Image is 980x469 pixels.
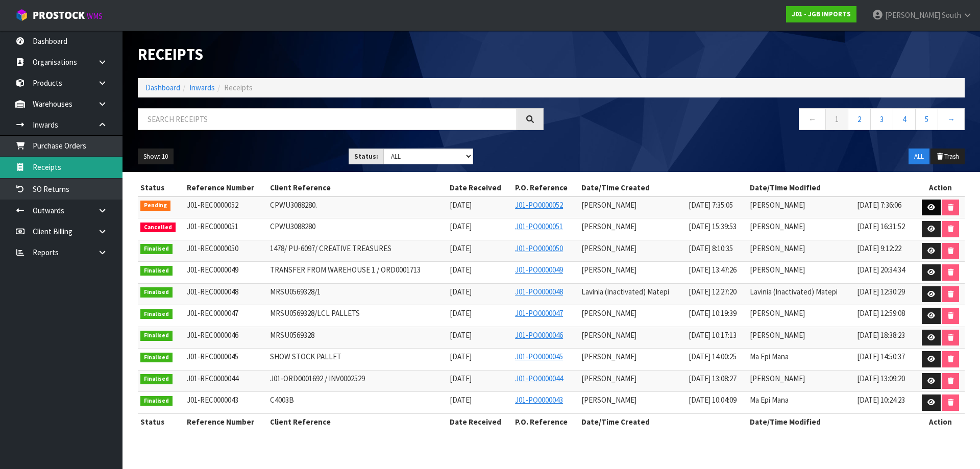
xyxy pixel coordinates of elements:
[515,265,563,275] a: J01-PO0000049
[184,180,268,196] th: Reference Number
[857,352,905,361] span: [DATE] 14:50:37
[189,83,215,92] a: Inwards
[450,200,472,210] span: [DATE]
[515,395,563,405] a: J01-PO0000043
[187,330,238,340] span: J01-REC0000046
[579,413,747,430] th: Date/Time Created
[581,265,636,275] span: [PERSON_NAME]
[857,243,901,253] span: [DATE] 9:12:22
[267,180,447,196] th: Client Reference
[140,331,173,341] span: Finalised
[750,243,805,253] span: [PERSON_NAME]
[799,108,826,130] a: ←
[825,108,848,130] a: 1
[581,221,636,231] span: [PERSON_NAME]
[515,352,563,361] a: J01-PO0000045
[187,265,238,275] span: J01-REC0000049
[270,243,391,253] span: 1478/ PU-6097/ CREATIVE TREASURES
[187,374,238,383] span: J01-REC0000044
[750,308,805,318] span: [PERSON_NAME]
[354,152,378,161] strong: Status:
[270,395,294,405] span: C4003B
[581,243,636,253] span: [PERSON_NAME]
[140,244,173,254] span: Finalised
[750,287,838,297] span: Lavinia (Inactivated) Matepi
[270,287,321,297] span: MRSU0569328/1
[145,83,180,92] a: Dashboard
[857,374,905,383] span: [DATE] 13:09:20
[515,374,563,383] a: J01-PO0000044
[140,396,173,406] span: Finalised
[857,287,905,297] span: [DATE] 12:30:29
[689,265,737,275] span: [DATE] 13:47:26
[581,395,636,405] span: [PERSON_NAME]
[581,330,636,340] span: [PERSON_NAME]
[450,374,472,383] span: [DATE]
[857,221,905,231] span: [DATE] 16:31:52
[857,200,901,210] span: [DATE] 7:36:06
[138,108,517,130] input: Search receipts
[187,352,238,361] span: J01-REC0000045
[187,221,238,231] span: J01-REC0000051
[689,395,737,405] span: [DATE] 10:04:09
[184,413,268,430] th: Reference Number
[857,308,905,318] span: [DATE] 12:59:08
[689,243,733,253] span: [DATE] 8:10:35
[581,374,636,383] span: [PERSON_NAME]
[747,180,916,196] th: Date/Time Modified
[140,374,173,384] span: Finalised
[450,308,472,318] span: [DATE]
[187,395,238,405] span: J01-REC0000043
[450,330,472,340] span: [DATE]
[450,243,472,253] span: [DATE]
[747,413,916,430] th: Date/Time Modified
[915,108,938,130] a: 5
[750,221,805,231] span: [PERSON_NAME]
[689,287,737,297] span: [DATE] 12:27:20
[270,374,365,383] span: J01-ORD0001692 / INV0002529
[270,200,317,210] span: CPWU3088280.
[138,180,184,196] th: Status
[885,10,940,20] span: [PERSON_NAME]
[689,352,737,361] span: [DATE] 14:00:25
[848,108,871,130] a: 2
[138,413,184,430] th: Status
[140,201,170,211] span: Pending
[581,308,636,318] span: [PERSON_NAME]
[515,221,563,231] a: J01-PO0000051
[750,200,805,210] span: [PERSON_NAME]
[447,413,512,430] th: Date Received
[893,108,916,130] a: 4
[270,352,341,361] span: SHOW STOCK PALLET
[267,413,447,430] th: Client Reference
[450,352,472,361] span: [DATE]
[187,200,238,210] span: J01-REC0000052
[857,265,905,275] span: [DATE] 20:34:34
[579,180,747,196] th: Date/Time Created
[450,265,472,275] span: [DATE]
[512,180,579,196] th: P.O. Reference
[138,149,174,165] button: Show: 10
[270,221,315,231] span: CPWU3088280
[689,374,737,383] span: [DATE] 13:08:27
[750,395,789,405] span: Ma Epi Mana
[447,180,512,196] th: Date Received
[140,309,173,319] span: Finalised
[138,46,544,63] h1: Receipts
[689,330,737,340] span: [DATE] 10:17:13
[689,200,733,210] span: [DATE] 7:35:05
[515,200,563,210] a: J01-PO0000052
[750,265,805,275] span: [PERSON_NAME]
[450,395,472,405] span: [DATE]
[786,6,856,22] a: J01 - JGB IMPORTS
[938,108,965,130] a: →
[270,308,360,318] span: MRSU0569328/LCL PALLETS
[515,243,563,253] a: J01-PO0000050
[140,353,173,363] span: Finalised
[450,287,472,297] span: [DATE]
[224,83,253,92] span: Receipts
[857,395,905,405] span: [DATE] 10:24:23
[15,9,28,21] img: cube-alt.png
[515,330,563,340] a: J01-PO0000046
[187,308,238,318] span: J01-REC0000047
